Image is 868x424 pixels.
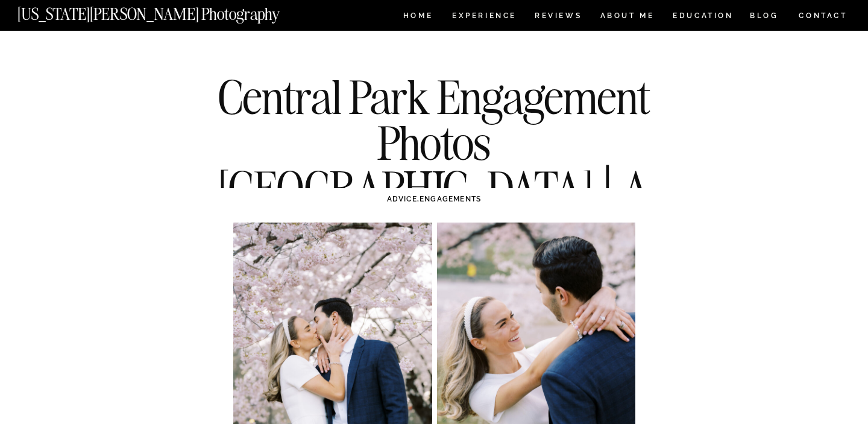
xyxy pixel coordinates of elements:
[17,6,320,16] a: [US_STATE][PERSON_NAME] Photography
[600,12,655,22] a: ABOUT ME
[215,74,653,256] h1: Central Park Engagement Photos [GEOGRAPHIC_DATA] | A Complete Guide
[671,12,735,22] a: EDUCATION
[798,9,848,22] a: CONTACT
[452,12,515,22] a: Experience
[750,12,779,22] a: BLOG
[401,12,435,22] a: HOME
[420,195,481,203] a: ENGAGEMENTS
[259,194,609,204] h3: ,
[387,195,417,203] a: ADVICE
[535,12,580,22] a: REVIEWS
